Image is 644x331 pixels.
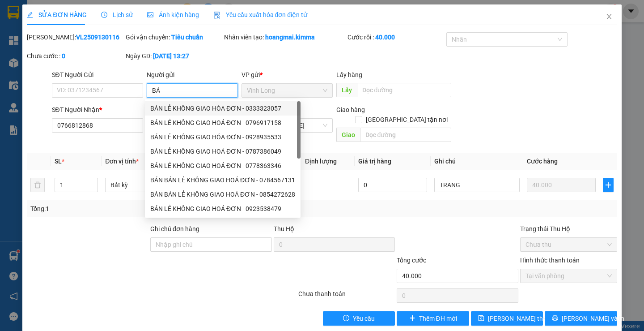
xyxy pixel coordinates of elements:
span: clock-circle [101,12,107,18]
span: SỬA ĐƠN HÀNG [27,11,86,18]
span: edit [27,12,33,18]
div: Chưa thanh toán [297,289,396,305]
span: Giá trị hàng [358,158,391,165]
input: Dọc đường [357,83,451,97]
span: Yêu cầu [353,314,375,323]
span: Chưa thu [525,238,612,251]
span: close [606,13,613,20]
div: BÁN LẺ KHÔNG GIAO HOÁ ĐƠN [8,29,52,72]
div: SĐT Người Gửi [52,70,143,80]
button: exclamation-circleYêu cầu [323,311,395,326]
span: Ảnh kiện hàng [147,11,199,18]
span: Lấy hàng [336,71,362,78]
button: plus [603,178,614,192]
div: BÁN LẺ KHÔNG GIAO HOÁ ĐƠN - 0778363346 [145,159,301,173]
button: printer[PERSON_NAME] và In [545,311,617,326]
input: Ghi chú đơn hàng [150,237,272,252]
div: SĐT Người Nhận [52,105,143,115]
button: Close [597,4,622,30]
span: save [478,315,484,322]
th: Ghi chú [431,153,523,170]
div: BÁN LẺ KHÔNG GIAO HOÁ ĐƠN - 0796917158 [145,116,301,130]
span: Cước hàng [527,158,558,165]
div: VP gửi [241,70,333,80]
div: BÁN BÁN LẺ KHÔNG GIAO HOÁ ĐƠN - 0784567131 [145,173,301,187]
div: BÁN LẺ KHÔNG GIAO HOÁ ĐƠN - 0787386049 [145,144,301,159]
span: plus [409,315,415,322]
button: plusThêm ĐH mới [397,311,469,326]
span: exclamation-circle [343,315,349,322]
div: Người gửi [147,70,238,80]
b: [DATE] 13:27 [153,52,189,60]
span: Tại văn phòng [525,269,612,283]
span: plus [603,181,613,189]
button: delete [30,178,45,192]
span: Nhận: [58,9,80,18]
div: Trạng thái Thu Hộ [520,224,617,234]
div: BÁN LẺ KHÔNG GIAO HÓA ĐƠN - 0333323057 [150,103,295,113]
span: Bất kỳ [110,178,185,192]
div: Tổng: 1 [30,204,249,214]
div: Nhân viên tạo: [224,32,346,42]
span: Định lượng [305,158,337,165]
label: Hình thức thanh toán [520,257,580,264]
input: Ghi Chú [434,178,520,192]
span: Thêm ĐH mới [419,314,457,323]
div: Gói vận chuyển: [126,32,223,42]
span: printer [552,315,558,322]
span: [GEOGRAPHIC_DATA] tận nơi [362,115,451,125]
div: Vĩnh Long [8,8,52,29]
span: Đơn vị tính [105,158,139,165]
div: BÁN BÁN LẺ KHÔNG GIAO HOÁ ĐƠN - 0784567131 [150,175,295,185]
div: NHƠN [58,29,130,40]
span: [PERSON_NAME] thay đổi [488,314,559,323]
b: 0 [62,52,65,60]
span: Tổng cước [397,257,426,264]
span: Giao [336,128,360,142]
span: Thu Hộ [274,225,294,232]
label: Ghi chú đơn hàng [150,225,199,232]
div: 0906914628 [58,40,130,52]
span: Lấy [336,83,357,97]
div: BÁN BÁN LẺ KHÔNG GIAO HOÁ ĐƠN - 0854272628 [150,189,295,199]
div: BÁN LẺ KHÔNG GIAO HÓA ĐƠN - 0928935533 [145,130,301,144]
div: BÁN LẺ KHÔNG GIAO HÓA ĐƠN - 0928935533 [150,132,295,142]
div: Chưa cước : [27,51,124,61]
span: picture [147,12,153,18]
div: BÁN LẺ KHÔNG GIAO HOÁ ĐƠN - 0787386049 [150,146,295,156]
div: [PERSON_NAME]: [27,32,124,42]
div: BÁN LẺ KHÔNG GIAO HOÁ ĐƠN - 0923538479 [150,204,295,214]
div: BÁN LẺ KHÔNG GIAO HOÁ ĐƠN - 0778363346 [150,161,295,171]
div: BÁN LẺ KHÔNG GIAO HOÁ ĐƠN - 0923538479 [145,202,301,216]
div: Ngày GD: [126,51,223,61]
div: BÁN LẺ KHÔNG GIAO HÓA ĐƠN - 0333323057 [145,101,301,116]
div: BÁN LẺ KHÔNG GIAO HOÁ ĐƠN - 0796917158 [150,118,295,128]
span: Yêu cầu xuất hóa đơn điện tử [213,11,308,18]
button: save[PERSON_NAME] thay đổi [471,311,543,326]
span: Giao hàng [336,106,365,113]
input: Dọc đường [360,128,451,142]
span: Vĩnh Long [247,84,327,97]
div: BÁN BÁN LẺ KHÔNG GIAO HOÁ ĐƠN - 0854272628 [145,187,301,202]
input: 0 [527,178,596,192]
img: icon [213,12,220,19]
b: VL2509130116 [76,34,119,41]
b: hoangmai.kimma [265,34,315,41]
span: Gửi: [8,9,21,18]
div: TP. [PERSON_NAME] [58,8,130,29]
b: Tiêu chuẩn [171,34,203,41]
span: [PERSON_NAME] và In [562,314,624,323]
span: Lịch sử [101,11,133,18]
b: 40.000 [375,34,395,41]
span: SL [55,158,62,165]
div: Cước rồi : [347,32,445,42]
